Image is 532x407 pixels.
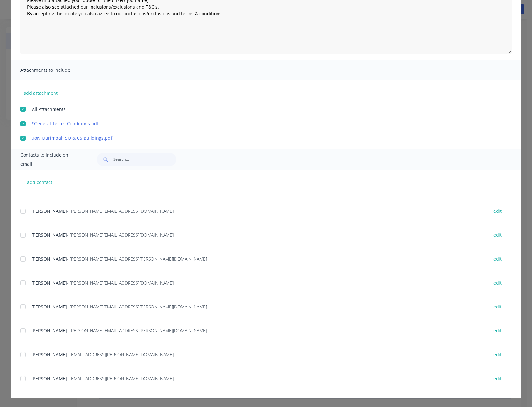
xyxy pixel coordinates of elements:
[31,135,482,141] a: UoN Ourimbah SO & CS Buildings.pdf
[31,232,67,238] span: [PERSON_NAME]
[67,328,207,334] span: - [PERSON_NAME][EMAIL_ADDRESS][PERSON_NAME][DOMAIN_NAME]
[31,256,67,262] span: [PERSON_NAME]
[31,328,67,334] span: [PERSON_NAME]
[20,177,59,187] button: add contact
[113,153,176,166] input: Search...
[67,375,174,381] span: - [EMAIL_ADDRESS][PERSON_NAME][DOMAIN_NAME]
[20,151,81,168] span: Contacts to include on email
[490,326,506,335] button: edit
[20,88,61,98] button: add attachment
[67,352,174,358] span: - [EMAIL_ADDRESS][PERSON_NAME][DOMAIN_NAME]
[67,256,207,262] span: - [PERSON_NAME][EMAIL_ADDRESS][PERSON_NAME][DOMAIN_NAME]
[490,207,506,215] button: edit
[490,302,506,311] button: edit
[490,350,506,359] button: edit
[490,278,506,287] button: edit
[31,280,67,286] span: [PERSON_NAME]
[31,304,67,310] span: [PERSON_NAME]
[490,374,506,383] button: edit
[490,255,506,263] button: edit
[20,66,91,75] span: Attachments to include
[67,280,174,286] span: - [PERSON_NAME][EMAIL_ADDRESS][DOMAIN_NAME]
[67,304,207,310] span: - [PERSON_NAME][EMAIL_ADDRESS][PERSON_NAME][DOMAIN_NAME]
[31,120,482,127] a: #General Terms Conditions.pdf
[490,231,506,239] button: edit
[67,232,174,238] span: - [PERSON_NAME][EMAIL_ADDRESS][DOMAIN_NAME]
[31,208,67,214] span: [PERSON_NAME]
[31,352,67,358] span: [PERSON_NAME]
[32,106,66,113] span: All Attachments
[31,375,67,381] span: [PERSON_NAME]
[67,208,174,214] span: - [PERSON_NAME][EMAIL_ADDRESS][DOMAIN_NAME]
